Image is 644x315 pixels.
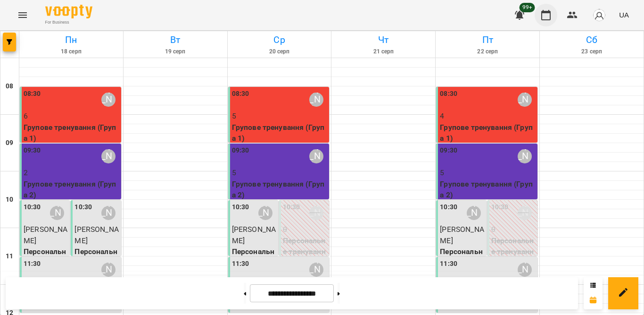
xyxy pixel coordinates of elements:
div: Тетяна Орешко-Кушнір [101,93,116,107]
div: Тетяна Орешко-Кушнір [518,149,532,163]
h6: Пт [437,33,538,47]
div: Тетяна Орешко-Кушнір [101,263,116,277]
label: 09:30 [440,145,457,156]
p: Групове тренування (Група 1) [440,122,536,144]
label: 09:30 [24,145,41,156]
label: 10:30 [24,202,41,213]
h6: 19 серп [125,47,226,56]
p: 0 [283,224,327,235]
div: Тетяна Орешко-Кушнір [309,263,323,277]
p: Групове тренування (Група 1) [24,122,119,144]
p: 4 [440,111,536,122]
h6: 21 серп [333,47,434,56]
div: Тетяна Орешко-Кушнір [518,206,532,220]
img: Voopty Logo [45,5,92,18]
h6: 22 серп [437,47,538,56]
label: 10:30 [440,202,457,213]
p: Персональне тренування [440,246,484,280]
label: 08:30 [440,89,457,99]
h6: 20 серп [229,47,330,56]
p: Персональне тренування [24,246,68,280]
button: Menu [11,4,34,26]
div: Тетяна Орешко-Кушнір [309,93,323,107]
p: 6 [24,111,119,122]
p: 2 [24,167,119,179]
span: [PERSON_NAME] [232,225,276,245]
p: 5 [440,167,536,179]
h6: Ср [229,33,330,47]
p: Персональне тренування ([PERSON_NAME]) [491,235,536,280]
div: Тетяна Орешко-Кушнір [101,206,116,220]
span: [PERSON_NAME] [440,225,484,245]
img: avatar_s.png [593,9,606,22]
div: Тетяна Орешко-Кушнір [101,149,116,163]
h6: Пн [21,33,122,47]
span: [PERSON_NAME] [74,225,118,245]
label: 09:30 [232,145,249,156]
p: Персональне тренування [232,246,276,280]
div: Тетяна Орешко-Кушнір [518,263,532,277]
label: 08:30 [24,89,41,99]
h6: 10 [6,195,13,205]
label: 08:30 [232,89,249,99]
label: 11:30 [440,259,457,269]
div: Тетяна Орешко-Кушнір [467,206,481,220]
p: Групове тренування (Група 2) [440,179,536,201]
p: Групове тренування (Група 2) [232,179,328,201]
p: 5 [232,111,328,122]
h6: Чт [333,33,434,47]
p: 0 [491,224,536,235]
span: For Business [45,19,92,26]
h6: 09 [6,138,13,148]
h6: 08 [6,81,13,92]
div: Тетяна Орешко-Кушнір [309,149,323,163]
div: Тетяна Орешко-Кушнір [518,93,532,107]
div: Тетяна Орешко-Кушнір [258,206,272,220]
div: Тетяна Орешко-Кушнір [50,206,64,220]
div: Тетяна Орешко-Кушнір [309,206,323,220]
h6: 23 серп [541,47,642,56]
label: 11:30 [232,259,249,269]
label: 10:30 [491,202,509,213]
label: 10:30 [232,202,249,213]
p: Групове тренування (Група 2) [24,179,119,201]
h6: Сб [541,33,642,47]
span: [PERSON_NAME] [24,225,67,245]
h6: Вт [125,33,226,47]
p: Групове тренування (Група 1) [232,122,328,144]
label: 10:30 [74,202,92,213]
label: 10:30 [283,202,300,213]
button: UA [615,6,633,24]
span: UA [619,10,629,20]
span: 99+ [520,3,535,12]
p: 5 [232,167,328,179]
h6: 11 [6,251,13,262]
h6: 18 серп [21,47,122,56]
p: Персональне тренування ([PERSON_NAME]) [283,235,327,280]
p: Персональне тренування [74,246,119,280]
label: 11:30 [24,259,41,269]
